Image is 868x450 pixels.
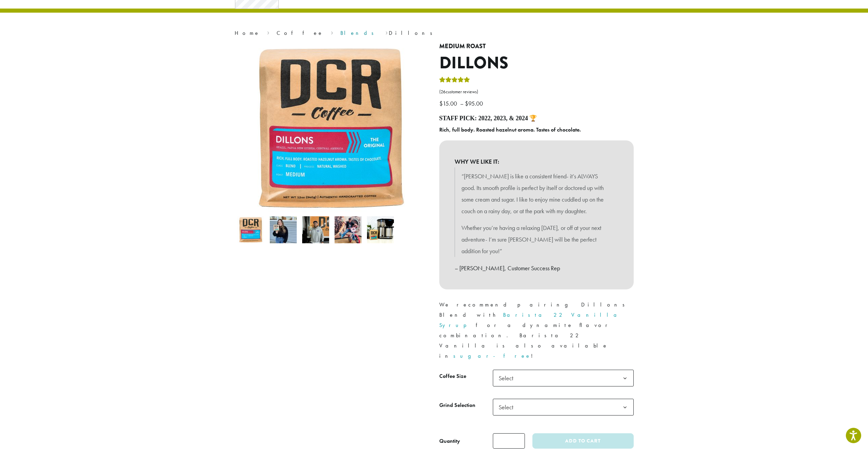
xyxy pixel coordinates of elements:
[493,433,525,449] input: Product quantity
[267,27,269,37] span: ›
[532,433,633,449] button: Add to cart
[302,216,329,243] img: Dillons - Image 3
[439,99,443,107] span: $
[439,53,634,73] h1: Dillons
[455,262,618,274] p: – [PERSON_NAME], Customer Success Rep
[493,370,634,386] span: Select
[439,76,470,86] div: Rated 5.00 out of 5
[465,99,485,107] bdi: 95.00
[455,156,618,167] b: WHY WE LIKE IT:
[461,171,612,217] p: “[PERSON_NAME] is like a consistent friend- it’s ALWAYS good. Its smooth profile is perfect by it...
[235,29,634,37] nav: Breadcrumb
[235,29,260,37] a: Home
[439,300,634,361] p: We recommend pairing Dillons Blend with for a dynamite flavor combination. Barista 22 Vanilla is ...
[385,27,388,37] span: ›
[439,126,581,133] b: Rich, full body. Roasted hazelnut aroma. Tastes of chocolate.
[439,88,634,95] a: (26customer reviews)
[340,29,378,37] a: Blends
[439,437,460,445] div: Quantity
[465,99,468,107] span: $
[493,399,634,415] span: Select
[439,371,493,381] label: Coffee Size
[441,89,446,95] span: 26
[277,29,323,37] a: Coffee
[335,216,362,243] img: David Morris picks Dillons for 2021
[453,352,531,359] a: sugar-free
[460,99,464,107] span: –
[439,115,634,122] h4: Staff Pick: 2022, 2023, & 2024 🏆
[331,27,333,37] span: ›
[439,99,459,107] bdi: 15.00
[367,216,394,243] img: Dillons - Image 5
[439,311,622,329] a: Barista 22 Vanilla Syrup
[496,371,520,385] span: Select
[496,400,520,414] span: Select
[270,216,297,243] img: Dillons - Image 2
[439,400,493,410] label: Grind Selection
[237,216,264,243] img: Dillons
[461,222,612,257] p: Whether you’re having a relaxing [DATE], or off at your next adventure- I’m sure [PERSON_NAME] wi...
[439,43,634,50] h4: Medium Roast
